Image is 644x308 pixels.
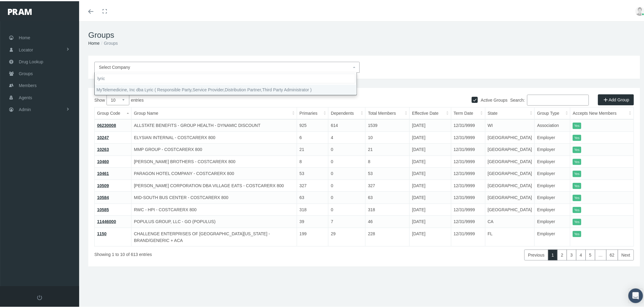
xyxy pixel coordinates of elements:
td: 53 [297,166,328,179]
td: [DATE] [410,130,451,142]
td: [GEOGRAPHIC_DATA] [485,142,535,155]
td: 0 [328,178,366,191]
td: 199 [297,226,328,245]
td: WI [485,118,535,130]
h1: Groups [88,29,640,39]
th: Effective Date: activate to sort column ascending [410,106,451,118]
a: 10509 [97,182,109,187]
td: 12/31/9999 [451,166,485,179]
td: MMP GROUP - COSTCARERX 800 [131,142,297,155]
td: FL [485,226,535,245]
td: 12/31/9999 [451,191,485,203]
td: 1539 [366,118,410,130]
th: Total Members: activate to sort column ascending [366,106,410,118]
td: ALLSTATE BENEFITS - GROUP HEALTH - DYNAMIC DISCOUNT [131,118,297,130]
td: CHALLENGE ENTERPRISES OF [GEOGRAPHIC_DATA][US_STATE] - BRAND/GENERIC + ACA [131,226,297,245]
td: [GEOGRAPHIC_DATA] [485,166,535,179]
td: [GEOGRAPHIC_DATA] [485,178,535,191]
td: 0 [328,202,366,215]
td: [GEOGRAPHIC_DATA] [485,191,535,203]
td: 10 [366,130,410,142]
a: Previous [524,248,548,259]
td: 12/31/9999 [451,178,485,191]
label: Active Groups [478,96,508,102]
td: 29 [328,226,366,245]
td: 46 [366,215,410,227]
td: RWC - HPI - COSTCARERX 800 [131,202,297,215]
th: Term Date: activate to sort column ascending [451,106,485,118]
span: Agents [19,91,32,102]
td: [DATE] [410,178,451,191]
a: Next [618,248,634,259]
span: Admin [19,103,31,114]
a: … [595,248,607,259]
a: 2 [557,248,567,259]
td: 12/31/9999 [451,226,485,245]
li: Groups [100,39,118,45]
th: Group Code: activate to sort column descending [95,106,131,118]
td: 228 [366,226,410,245]
a: Add Group [598,93,634,104]
td: 12/31/9999 [451,118,485,130]
td: [DATE] [410,226,451,245]
a: 10585 [97,206,109,211]
td: [DATE] [410,166,451,179]
itemstyle: Yes [573,134,581,140]
a: 10263 [97,146,109,151]
td: 318 [297,202,328,215]
td: 63 [366,191,410,203]
td: 6 [297,130,328,142]
span: Select Company [99,64,130,68]
th: Primaries: activate to sort column ascending [297,106,328,118]
td: Employer [535,178,570,191]
td: [GEOGRAPHIC_DATA] [485,202,535,215]
td: 0 [328,142,366,155]
td: 12/31/9999 [451,202,485,215]
itemstyle: Yes [573,182,581,188]
td: 925 [297,118,328,130]
itemstyle: Yes [573,121,581,128]
a: 10460 [97,158,109,163]
td: 39 [297,215,328,227]
itemstyle: Yes [573,194,581,200]
a: 4 [576,248,586,259]
label: Search: [510,93,589,104]
td: [PERSON_NAME] CORPORATION DBA VILLAGE EATS - COSTCARERX 800 [131,178,297,191]
span: Groups [19,67,33,78]
itemstyle: Yes [573,218,581,224]
td: [DATE] [410,118,451,130]
label: Show entries [94,93,364,104]
td: 21 [297,142,328,155]
td: POPULUS GROUP, LLC - GO (POPULUS) [131,215,297,227]
td: 12/31/9999 [451,142,485,155]
th: Accepts New Members: activate to sort column ascending [570,106,634,118]
td: Employer [535,130,570,142]
td: 0 [328,154,366,166]
td: [DATE] [410,154,451,166]
a: 62 [606,248,618,259]
td: 12/31/9999 [451,154,485,166]
itemstyle: Yes [573,230,581,236]
td: 53 [366,166,410,179]
itemstyle: Yes [573,158,581,164]
a: 1150 [97,230,107,235]
td: CA [485,215,535,227]
td: [PERSON_NAME] BROTHERS - COSTCARERX 800 [131,154,297,166]
div: Open Intercom Messenger [628,287,643,302]
td: Association [535,118,570,130]
td: [DATE] [410,215,451,227]
td: 0 [328,166,366,179]
a: 3 [567,248,576,259]
td: 7 [328,215,366,227]
th: Group Name: activate to sort column ascending [131,106,297,118]
input: Search: [527,93,589,104]
th: Dependents: activate to sort column ascending [328,106,366,118]
td: Employer [535,191,570,203]
td: Employer [535,215,570,227]
td: Employer [535,166,570,179]
td: 12/31/9999 [451,130,485,142]
span: Drug Lookup [19,55,43,66]
td: 4 [328,130,366,142]
td: [DATE] [410,142,451,155]
td: Employer [535,154,570,166]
